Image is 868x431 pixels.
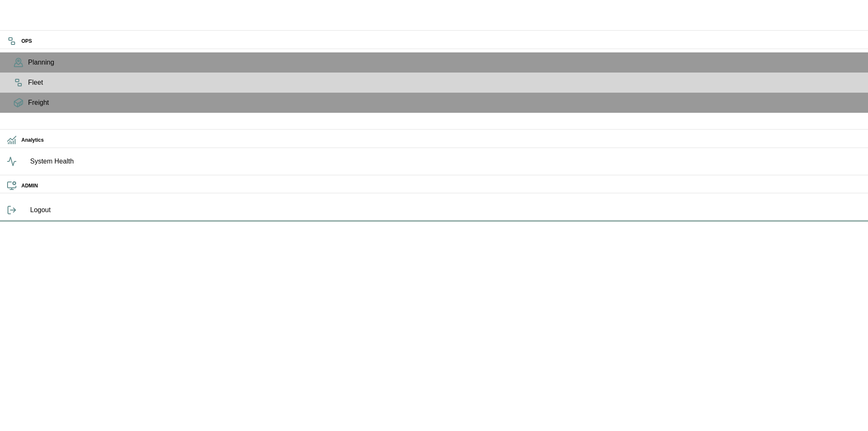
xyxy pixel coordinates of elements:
span: Logout [30,205,861,215]
span: System Health [30,156,861,166]
span: Fleet [28,78,861,88]
h6: Analytics [21,136,861,144]
span: Planning [28,57,861,68]
h6: ADMIN [21,182,861,190]
span: Freight [28,98,861,108]
h6: OPS [21,37,861,45]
